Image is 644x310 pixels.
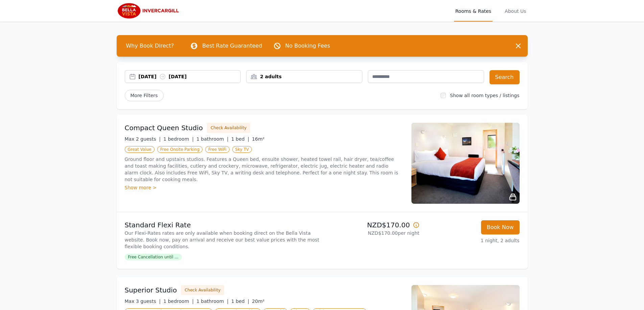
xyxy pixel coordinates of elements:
[196,136,229,142] span: 1 bathroom |
[252,299,264,304] span: 20m²
[450,93,519,98] label: Show all room types / listings
[125,254,182,260] span: Free Cancellation until ...
[163,136,194,142] span: 1 bedroom |
[481,220,520,234] button: Book Now
[425,237,520,244] p: 1 night, 2 adults
[325,220,420,230] p: NZD$170.00
[246,73,362,80] div: 2 adults
[125,285,177,295] h3: Superior Studio
[202,42,262,50] p: Best Rate Guaranteed
[181,285,224,295] button: Check Availability
[117,3,182,19] img: Bella Vista Invercargill
[125,220,319,230] p: Standard Flexi Rate
[196,299,229,304] span: 1 bathroom |
[121,39,180,53] span: Why Book Direct?
[232,146,252,153] span: Sky TV
[231,136,249,142] span: 1 bed |
[490,70,520,84] button: Search
[231,299,249,304] span: 1 bed |
[125,123,203,133] h3: Compact Queen Studio
[125,90,164,101] span: More Filters
[125,184,403,191] div: Show more >
[285,42,330,50] p: No Booking Fees
[139,73,241,80] div: [DATE] [DATE]
[157,146,202,153] span: Free Onsite Parking
[205,146,230,153] span: Free WiFi
[325,230,420,236] p: NZD$170.00 per night
[163,299,194,304] span: 1 bedroom |
[125,136,161,142] span: Max 2 guests |
[252,136,264,142] span: 16m²
[125,299,161,304] span: Max 3 guests |
[125,156,403,183] p: Ground floor and upstairs studios. Features a Queen bed, ensuite shower, heated towel rail, hair ...
[125,146,154,153] span: Great Value
[207,123,250,133] button: Check Availability
[125,230,319,250] p: Our Flexi-Rates rates are only available when booking direct on the Bella Vista website. Book now...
